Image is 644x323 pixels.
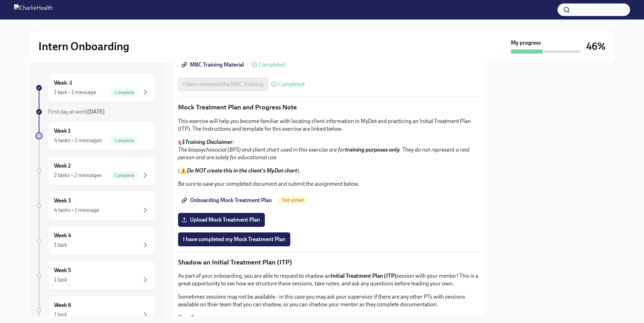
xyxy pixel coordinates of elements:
[331,272,397,279] strong: Initial Treatment Plan (ITP)
[54,197,71,205] h6: Week 3
[36,108,155,116] a: First day at work[DATE]
[54,267,71,274] h6: Week 5
[345,146,400,153] strong: training purposes only
[48,108,105,115] span: First day at work
[36,73,155,102] a: Week -11 task • 1 messageComplete
[278,198,308,203] span: Not visited
[178,293,480,308] p: Sometimes sessions may not be available - in this case you may ask your supervisor if there are a...
[54,276,67,284] div: 1 task
[54,301,71,309] h6: Week 6
[54,162,71,170] h6: Week 2
[54,137,102,144] div: 4 tasks • 2 messages
[110,173,138,178] span: Complete
[54,206,99,214] div: 4 tasks • 1 message
[178,314,206,321] strong: Next Steps:
[183,61,244,68] span: MBC Training Material
[586,40,606,53] h3: 46%
[178,103,480,112] p: Mock Treatment Plan and Progress Note
[36,156,155,185] a: Week 22 tasks • 2 messagesComplete
[178,258,480,267] p: Shadow an Initial Treatment Plan (ITP)
[54,232,71,239] h6: Week 4
[36,261,155,290] a: Week 51 task
[110,90,138,95] span: Complete
[183,216,260,223] span: Upload Mock Treatment Plan
[511,39,541,47] strong: My progress
[178,180,480,188] p: Be sure to save your completed document and submit the assignment below.
[183,236,285,243] span: I have completed my Mock Treatment Plan
[36,226,155,255] a: Week 41 task
[110,138,138,143] span: Complete
[187,167,297,174] strong: Do NOT create this in the client's MyDot chart
[54,127,70,135] h6: Week 1
[278,82,305,87] span: Completed
[178,146,469,161] em: The biopsychosocial (BPS) and client chart used in this exercise are for . They do not represent ...
[178,58,249,72] a: MBC Training Material
[178,213,265,227] label: Upload Mock Treatment Plan
[54,171,102,179] div: 2 tasks • 2 messages
[183,197,272,204] span: Onboarding Mock Treatment Plan
[178,193,277,207] a: Onboarding Mock Treatment Plan
[178,167,480,175] p: (⚠️ ).
[14,4,53,15] img: CharlieHealth
[178,232,290,246] button: I have completed my Mock Treatment Plan
[185,139,232,145] strong: Training Disclaimer
[87,108,105,115] strong: [DATE]
[178,272,480,287] p: As part of your onboarding, you are able to request to shadow an session with your mentor! This i...
[259,62,285,68] span: Completed
[38,39,129,53] h2: Intern Onboarding
[54,89,96,96] div: 1 task • 1 message
[36,121,155,151] a: Week 14 tasks • 2 messagesComplete
[54,241,67,249] div: 1 task
[178,138,480,161] p: 📢 :
[178,117,480,133] p: This exercise will help you become familiar with locating client information in MyDot and practic...
[36,191,155,220] a: Week 34 tasks • 1 message
[54,311,67,318] div: 1 task
[54,79,72,87] h6: Week -1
